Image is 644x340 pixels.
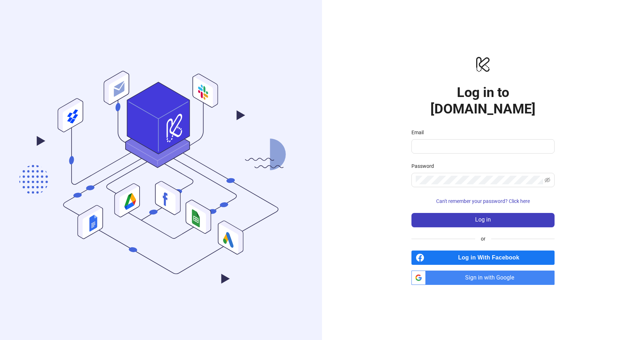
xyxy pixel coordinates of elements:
span: Can't remember your password? Click here [436,198,530,204]
a: Can't remember your password? Click here [411,198,555,204]
span: or [475,235,491,243]
label: Password [411,162,439,170]
span: Log in [475,217,491,223]
span: eye-invisible [545,177,550,183]
button: Can't remember your password? Click here [411,196,555,207]
span: Sign in with Google [429,271,555,285]
span: Log in With Facebook [427,251,555,265]
a: Sign in with Google [411,271,555,285]
button: Log in [411,213,555,227]
input: Password [416,176,543,184]
h1: Log in to [DOMAIN_NAME] [411,84,555,117]
input: Email [416,142,549,151]
label: Email [411,128,428,136]
a: Log in With Facebook [411,251,555,265]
